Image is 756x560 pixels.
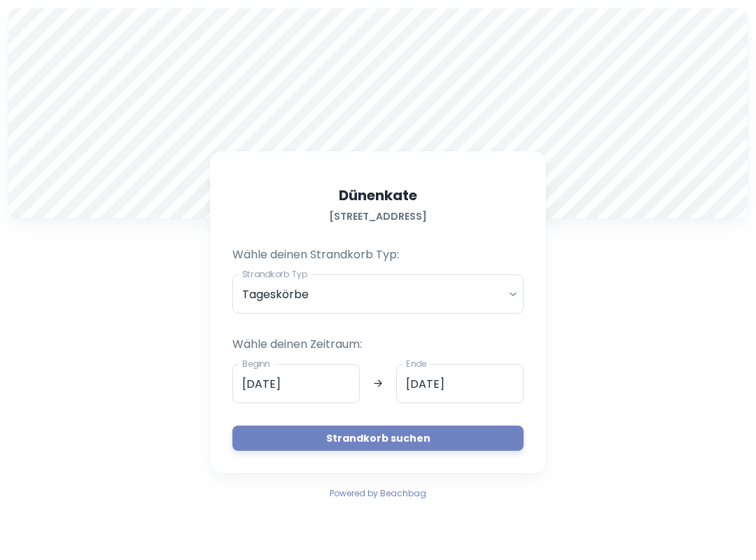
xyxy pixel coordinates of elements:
h6: [STREET_ADDRESS] [329,209,427,224]
button: Strandkorb suchen [232,426,524,451]
p: Wähle deinen Zeitraum: [232,336,524,353]
label: Strandkorb Typ [242,268,307,280]
p: Wähle deinen Strandkorb Typ: [232,246,524,263]
div: Tageskörbe [232,274,524,314]
a: Powered by Beachbag [330,484,426,501]
label: Beginn [242,358,270,370]
input: dd.mm.yyyy [396,364,524,403]
h5: Dünenkate [339,185,417,206]
span: Powered by Beachbag [330,487,426,499]
label: Ende [406,358,426,370]
input: dd.mm.yyyy [232,364,360,403]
